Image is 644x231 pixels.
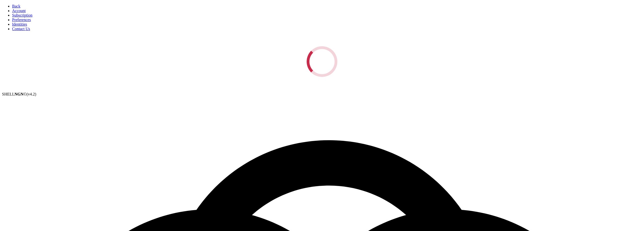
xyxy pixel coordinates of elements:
[12,9,26,13] a: Account
[15,92,24,96] b: NGN
[305,45,339,78] div: Loading...
[2,92,36,96] span: SHELL ©
[27,92,36,96] span: 4.2.0
[12,18,31,22] a: Preferences
[12,4,20,8] a: Back
[12,13,32,17] a: Subscription
[12,27,30,31] a: Contact Us
[12,22,27,26] a: Identities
